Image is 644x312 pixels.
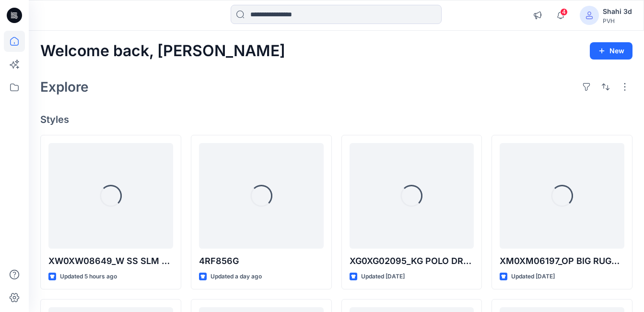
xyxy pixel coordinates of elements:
[500,254,624,268] p: XM0XM06197_OP BIG RUGBY SS POLO RF_PROTO_V01
[590,42,632,60] button: New
[211,272,262,282] p: Updated a day ago
[48,254,173,268] p: XW0XW08649_W SS SLM COLLR MIDI POLO DRS
[40,79,89,95] h2: Explore
[560,8,568,16] span: 4
[361,272,405,282] p: Updated [DATE]
[60,272,117,282] p: Updated 5 hours ago
[40,42,285,60] h2: Welcome back, [PERSON_NAME]
[603,6,632,17] div: Shahi 3d
[585,12,593,19] svg: avatar
[511,272,555,282] p: Updated [DATE]
[199,254,324,268] p: 4RF856G
[603,17,632,24] div: PVH
[350,254,474,268] p: XG0XG02095_KG POLO DRESS SLVLS-MULTI_PROTO_V01
[40,114,632,125] h4: Styles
